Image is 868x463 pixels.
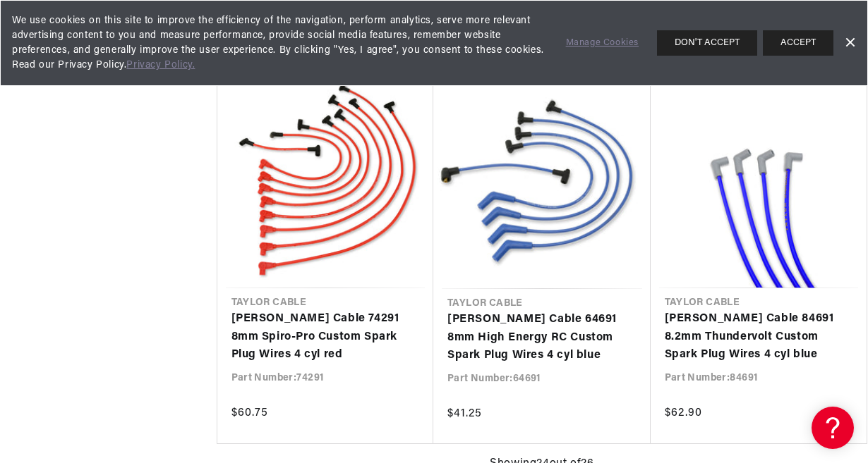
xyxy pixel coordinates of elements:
a: [PERSON_NAME] Cable 84691 8.2mm Thundervolt Custom Spark Plug Wires 4 cyl blue [665,310,853,364]
a: Dismiss Banner [839,32,860,54]
button: DON'T ACCEPT [657,30,757,56]
a: Privacy Policy. [126,60,195,70]
a: [PERSON_NAME] Cable 64691 8mm High Energy RC Custom Spark Plug Wires 4 cyl blue [447,311,637,365]
a: Manage Cookies [566,36,639,51]
span: We use cookies on this site to improve the efficiency of the navigation, perform analytics, serve... [12,13,546,73]
button: ACCEPT [763,30,833,56]
a: [PERSON_NAME] Cable 74291 8mm Spiro-Pro Custom Spark Plug Wires 4 cyl red [231,310,420,364]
